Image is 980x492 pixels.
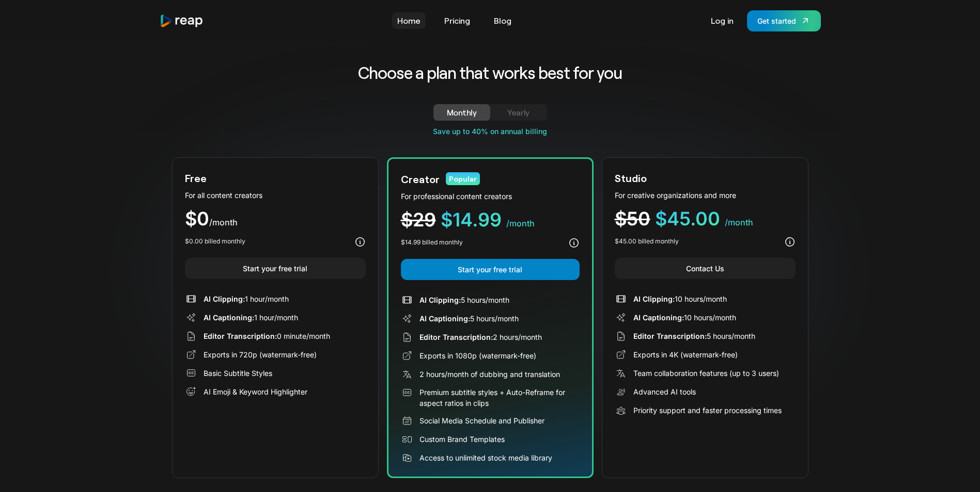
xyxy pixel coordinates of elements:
[419,415,545,426] div: Social Media Schedule and Publisher
[419,296,461,304] span: AI Clipping:
[204,332,277,340] span: Editor Transcription:
[441,208,502,231] span: $14.99
[747,10,821,31] a: Get started
[706,12,739,29] a: Log in
[615,237,679,246] div: $45.00 billed monthly
[489,12,517,29] a: Blog
[506,218,535,228] span: /month
[401,191,580,202] div: For professional content creators
[439,12,475,29] a: Pricing
[204,293,289,304] div: 1 hour/month
[615,207,650,230] span: $50
[419,313,519,324] div: 5 hours/month
[419,314,470,323] span: AI Captioning:
[185,237,245,246] div: $0.00 billed monthly
[204,312,298,323] div: 1 hour/month
[633,332,707,340] span: Editor Transcription:
[401,238,463,247] div: $14.99 billed monthly
[204,368,272,379] div: Basic Subtitle Styles
[725,217,753,227] span: /month
[185,258,366,279] a: Start your free trial
[615,190,796,201] div: For creative organizations and more
[633,368,779,379] div: Team collaboration features (up to 3 users)
[757,15,796,26] div: Get started
[633,331,755,341] div: 5 hours/month
[160,14,204,28] img: reap logo
[204,349,317,360] div: Exports in 720p (watermark-free)
[401,208,436,231] span: $29
[185,190,366,201] div: For all content creators
[419,452,552,463] div: Access to unlimited stock media library
[419,350,536,361] div: Exports in 1080p (watermark-free)
[160,14,204,28] a: home
[419,294,509,305] div: 5 hours/month
[446,172,480,185] div: Popular
[204,313,254,322] span: AI Captioning:
[204,294,245,303] span: AI Clipping:
[204,331,330,341] div: 0 minute/month
[185,170,207,186] div: Free
[633,386,696,397] div: Advanced AI tools
[655,207,720,230] span: $45.00
[401,171,440,187] div: Creator
[446,106,478,119] div: Monthly
[633,349,738,360] div: Exports in 4K (watermark-free)
[401,259,580,280] a: Start your free trial
[419,332,542,342] div: 2 hours/month
[633,294,675,303] span: AI Clipping:
[204,386,307,397] div: AI Emoji & Keyword Highlighter
[209,217,238,227] span: /month
[615,258,796,279] a: Contact Us
[419,369,560,380] div: 2 hours/month of dubbing and translation
[172,126,808,137] div: Save up to 40% on annual billing
[419,387,580,408] div: Premium subtitle styles + Auto-Reframe for aspect ratios in clips
[633,312,736,323] div: 10 hours/month
[633,293,727,304] div: 10 hours/month
[633,405,782,416] div: Priority support and faster processing times
[419,434,505,445] div: Custom Brand Templates
[615,170,647,186] div: Studio
[392,12,426,29] a: Home
[185,209,366,228] div: $0
[277,62,703,84] h2: Choose a plan that works best for you
[419,333,493,341] span: Editor Transcription:
[633,313,684,322] span: AI Captioning:
[503,106,535,119] div: Yearly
